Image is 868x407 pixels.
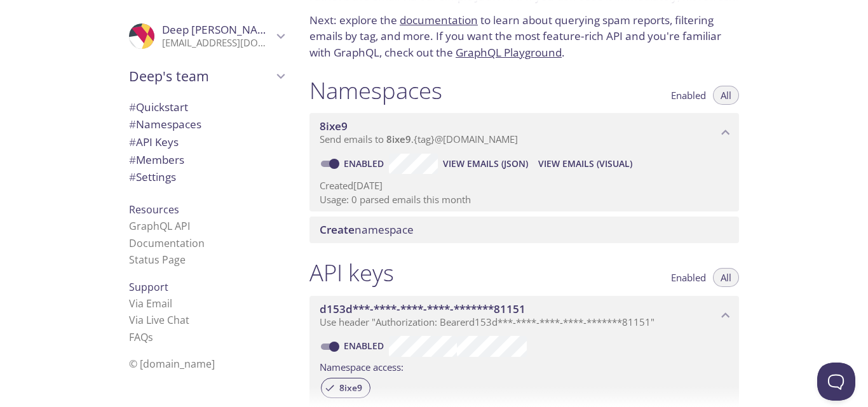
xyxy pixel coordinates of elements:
span: 8ixe9 [320,119,348,133]
span: # [129,100,136,114]
a: Via Live Chat [129,313,189,327]
span: API Keys [129,135,179,149]
a: Enabled [342,157,389,170]
iframe: Help Scout Beacon - Open [817,363,855,401]
button: View Emails (JSON) [438,154,533,174]
a: Documentation [129,236,205,250]
div: Deep's team [119,60,294,93]
span: Settings [129,170,176,184]
span: View Emails (Visual) [538,156,632,171]
button: All [713,86,739,105]
a: Via Email [129,297,172,310]
span: Members [129,152,184,167]
span: Support [129,280,168,294]
a: FAQ [129,330,153,344]
div: Create namespace [309,217,739,243]
p: Next: explore the to learn about querying spam reports, filtering emails by tag, and more. If you... [309,12,739,61]
span: # [129,170,136,184]
span: # [129,152,136,167]
a: Status Page [129,253,186,267]
span: 8ixe9 [386,133,411,145]
span: Deep's team [129,67,273,85]
span: namespace [320,222,414,237]
a: documentation [400,13,478,27]
div: 8ixe9 [321,378,370,398]
span: © [DOMAIN_NAME] [129,357,215,371]
button: View Emails (Visual) [533,154,637,174]
h1: API keys [309,258,394,287]
div: Deep suthar [119,15,294,57]
div: Namespaces [119,116,294,133]
span: Namespaces [129,117,201,131]
div: API Keys [119,133,294,151]
span: Send emails to . {tag} @[DOMAIN_NAME] [320,133,518,145]
div: Team Settings [119,168,294,186]
p: Created [DATE] [320,179,729,192]
a: GraphQL API [129,219,190,233]
div: 8ixe9 namespace [309,113,739,152]
span: Resources [129,203,179,217]
label: Namespace access: [320,357,403,375]
div: Quickstart [119,98,294,116]
button: Enabled [663,268,714,287]
span: # [129,135,136,149]
a: GraphQL Playground [456,45,562,60]
span: # [129,117,136,131]
p: Usage: 0 parsed emails this month [320,193,729,206]
h1: Namespaces [309,76,442,105]
span: 8ixe9 [332,382,370,394]
a: Enabled [342,340,389,352]
span: Deep [PERSON_NAME] [162,22,277,37]
p: [EMAIL_ADDRESS][DOMAIN_NAME] [162,37,273,50]
div: Members [119,151,294,169]
span: Create [320,222,355,237]
button: All [713,268,739,287]
span: s [148,330,153,344]
span: View Emails (JSON) [443,156,528,171]
button: Enabled [663,86,714,105]
span: Quickstart [129,100,188,114]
